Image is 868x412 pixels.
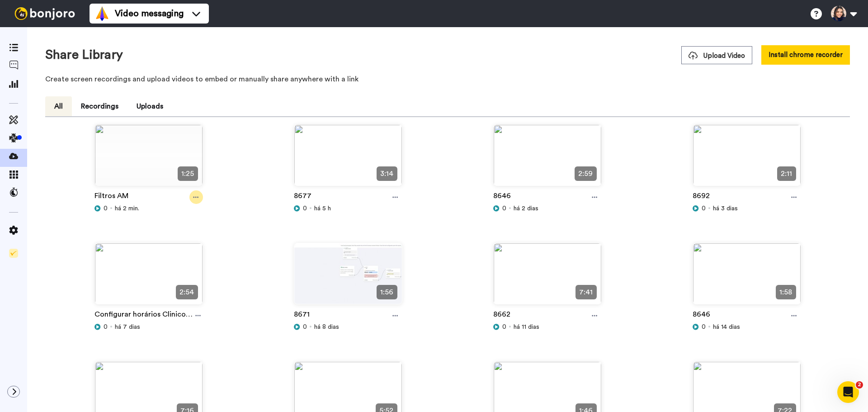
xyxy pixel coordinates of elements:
[176,285,198,299] span: 2:54
[494,125,601,193] img: d1736dcb-ee53-442b-a502-23ce4f2d868b.jpg
[94,204,203,213] div: há 2 min.
[493,322,602,331] div: há 11 dias
[856,381,863,388] span: 2
[377,166,397,181] span: 3:14
[104,204,108,213] span: 0
[294,309,310,322] a: 8671
[294,125,402,193] img: 073922bb-ee5f-44ea-80fc-2f3980f5d298.jpg
[761,45,850,65] button: Install chrome recorder
[95,125,203,193] img: 413c3643-a309-4bf5-a48b-6b2c5e030d10.jpg
[693,125,801,193] img: 3c20cd7e-8215-47f7-a101-d3971a6b69e8.jpg
[493,309,510,322] a: 8662
[502,204,506,213] span: 0
[294,204,402,213] div: há 5 h
[493,204,602,213] div: há 2 dias
[94,322,203,331] div: há 7 dias
[303,204,307,213] span: 0
[681,46,752,64] button: Upload Video
[178,166,198,181] span: 1:25
[127,96,172,116] button: Uploads
[94,309,193,322] a: Configurar horários Clinicorp (api online)
[693,204,801,213] div: há 3 dias
[104,322,108,331] span: 0
[776,285,796,299] span: 1:58
[115,7,184,20] span: Video messaging
[94,190,128,204] a: Filtros AM
[493,190,511,204] a: 8646
[45,96,72,116] button: All
[693,243,801,312] img: 72fe7048-0172-4283-b729-b57d708bf0e5.jpg
[294,322,402,331] div: há 8 dias
[693,309,710,322] a: 8646
[689,51,745,61] span: Upload Video
[576,285,596,299] span: 7:41
[11,7,79,20] img: bj-logo-header-white.svg
[575,166,596,181] span: 2:59
[702,204,706,213] span: 0
[502,322,506,331] span: 0
[494,243,601,312] img: 0baee314-9513-4247-990e-2985eb388c2a.jpg
[303,322,307,331] span: 0
[777,166,796,181] span: 2:11
[9,249,18,258] img: Checklist.svg
[95,6,109,21] img: vm-color.svg
[687,320,868,388] iframe: Intercom notifications mensagem
[72,96,127,116] button: Recordings
[294,190,311,204] a: 8677
[294,243,402,312] img: f77d63e3-03da-4cd6-9ead-eb7ab01b55e0_thumbnail_source_1757594069.jpg
[693,190,710,204] a: 8692
[837,381,859,403] iframe: Intercom live chat
[95,243,203,312] img: 3fd1f3e8-2c0f-4ea9-9930-d9ee6175d489.jpg
[45,48,123,62] h1: Share Library
[45,74,850,85] p: Create screen recordings and upload videos to embed or manually share anywhere with a link
[377,285,397,299] span: 1:56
